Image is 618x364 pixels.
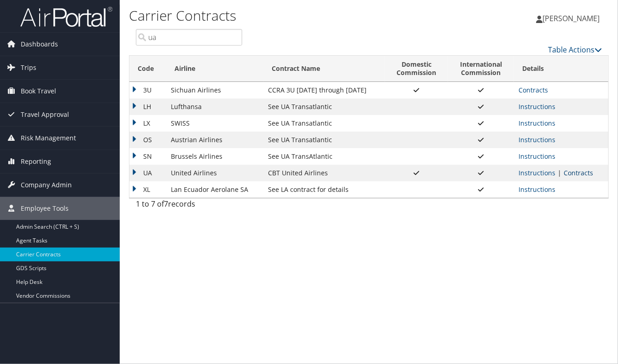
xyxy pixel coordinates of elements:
[519,135,555,144] a: View Ticketing Instructions
[166,82,264,98] td: Sichuan Airlines
[166,56,264,82] th: Airline: activate to sort column ascending
[264,181,385,198] td: See LA contract for details
[136,198,242,214] div: 1 to 7 of records
[21,80,56,103] span: Book Travel
[129,98,166,115] td: LH
[129,56,166,82] th: Code: activate to sort column descending
[264,148,385,165] td: See UA TransAtlantic
[21,150,51,173] span: Reporting
[519,168,555,177] a: View Ticketing Instructions
[166,148,264,165] td: Brussels Airlines
[519,152,555,161] a: View Ticketing Instructions
[519,102,555,111] a: View Ticketing Instructions
[21,56,36,79] span: Trips
[21,33,58,56] span: Dashboards
[129,165,166,181] td: UA
[555,168,564,177] span: |
[385,56,448,82] th: DomesticCommission: activate to sort column ascending
[166,181,264,198] td: Lan Ecuador Aerolane SA
[264,82,385,98] td: CCRA 3U [DATE] through [DATE]
[264,56,385,82] th: Contract Name: activate to sort column ascending
[21,103,69,126] span: Travel Approval
[129,181,166,198] td: XL
[129,6,449,25] h1: Carrier Contracts
[166,132,264,148] td: Austrian Airlines
[519,119,555,127] a: View Ticketing Instructions
[136,29,242,46] input: Search
[129,82,166,98] td: 3U
[21,173,72,196] span: Company Admin
[164,199,168,209] span: 7
[448,56,514,82] th: InternationalCommission: activate to sort column ascending
[21,197,69,220] span: Employee Tools
[264,165,385,181] td: CBT United Airlines
[21,127,76,150] span: Risk Management
[166,165,264,181] td: United Airlines
[548,45,602,55] a: Table Actions
[514,56,608,82] th: Details: activate to sort column ascending
[542,13,600,23] span: [PERSON_NAME]
[519,86,548,94] a: View Contracts
[536,5,609,32] a: [PERSON_NAME]
[129,132,166,148] td: OS
[264,115,385,132] td: See UA Transatlantic
[166,115,264,132] td: SWISS
[20,6,112,28] img: airportal-logo.png
[264,98,385,115] td: See UA Transatlantic
[166,98,264,115] td: Lufthansa
[264,132,385,148] td: See UA Transatlantic
[129,148,166,165] td: SN
[519,185,555,194] a: View Ticketing Instructions
[564,168,593,177] a: View Contracts
[129,115,166,132] td: LX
